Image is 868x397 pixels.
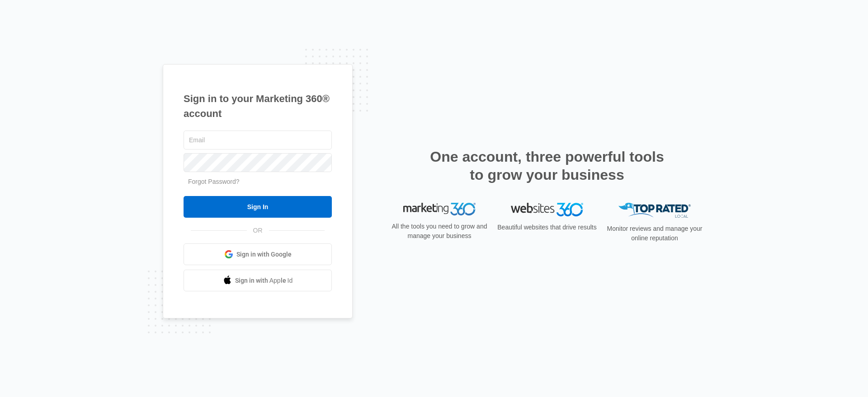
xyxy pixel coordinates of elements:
[236,250,292,259] span: Sign in with Google
[184,196,332,218] input: Sign In
[184,270,332,291] a: Sign in with Apple Id
[427,148,667,184] h2: One account, three powerful tools to grow your business
[247,226,269,235] span: OR
[403,203,476,215] img: Marketing 360
[511,203,583,216] img: Websites 360
[618,203,691,218] img: Top Rated Local
[604,224,705,243] p: Monitor reviews and manage your online reputation
[184,91,332,121] h1: Sign in to your Marketing 360® account
[184,243,332,265] a: Sign in with Google
[184,131,332,149] input: Email
[389,222,490,241] p: All the tools you need to grow and manage your business
[235,276,293,285] span: Sign in with Apple Id
[188,178,240,185] a: Forgot Password?
[496,223,598,232] p: Beautiful websites that drive results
